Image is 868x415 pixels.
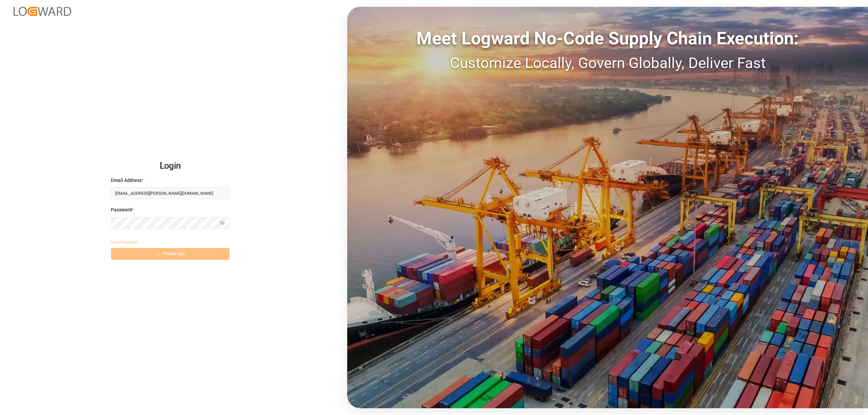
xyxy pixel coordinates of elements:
[347,25,868,52] div: Meet Logward No-Code Supply Chain Execution:
[111,177,142,184] span: Email Address
[14,7,71,16] img: Logward_new_orange.png
[111,206,132,213] span: Password
[111,187,230,199] input: Enter your email
[111,155,230,177] h2: Login
[347,52,868,74] div: Customize Locally, Govern Globally, Deliver Fast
